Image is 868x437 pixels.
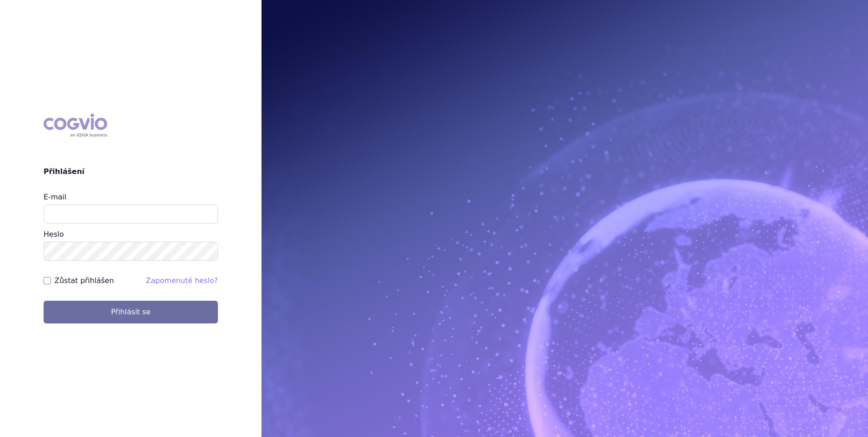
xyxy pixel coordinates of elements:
label: E-mail [44,193,66,201]
h2: Přihlášení [44,166,218,177]
button: Přihlásit se [44,301,218,323]
label: Zůstat přihlášen [54,275,114,286]
a: Zapomenuté heslo? [146,276,218,285]
label: Heslo [44,230,64,238]
div: COGVIO [44,114,107,137]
